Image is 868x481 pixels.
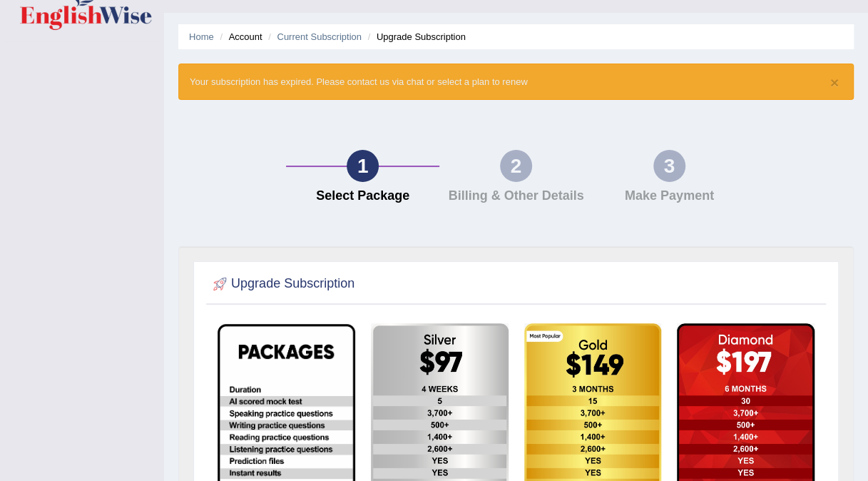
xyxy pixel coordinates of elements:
h2: Upgrade Subscription [210,273,354,295]
div: Your subscription has expired. Please contact us via chat or select a plan to renew [178,64,854,100]
h4: Billing & Other Details [446,189,586,203]
div: 2 [500,150,532,182]
button: × [830,75,839,90]
h4: Select Package [293,189,432,203]
div: 3 [653,150,685,182]
a: Home [189,31,214,42]
li: Account [216,30,262,44]
li: Upgrade Subscription [364,30,466,44]
a: Current Subscription [277,31,362,42]
h4: Make Payment [600,189,739,203]
div: 1 [347,150,379,182]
